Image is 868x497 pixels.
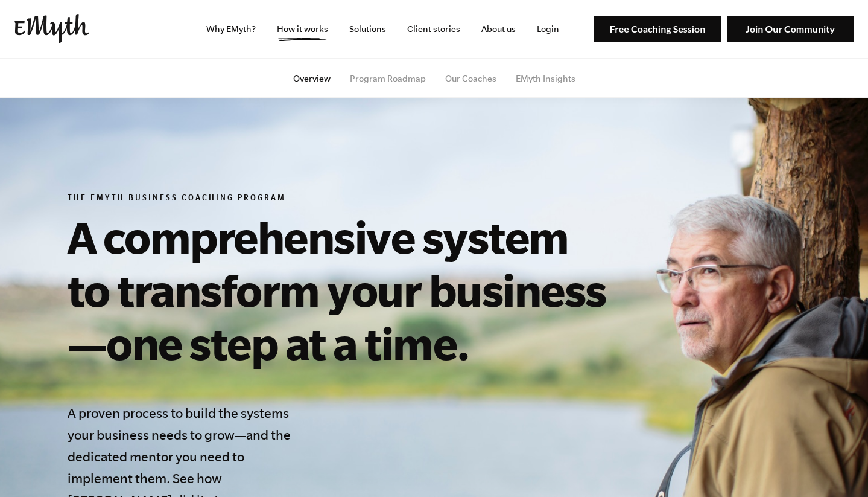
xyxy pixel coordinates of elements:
h1: A comprehensive system to transform your business—one step at a time. [68,210,618,370]
img: Join Our Community [727,16,854,43]
img: EMyth [14,14,89,43]
a: Our Coaches [445,74,496,83]
img: Free Coaching Session [594,16,721,43]
a: EMyth Insights [516,74,575,83]
iframe: Chat Widget [808,439,868,497]
a: Overview [293,74,331,83]
a: Program Roadmap [350,74,426,83]
h6: The EMyth Business Coaching Program [68,193,618,205]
